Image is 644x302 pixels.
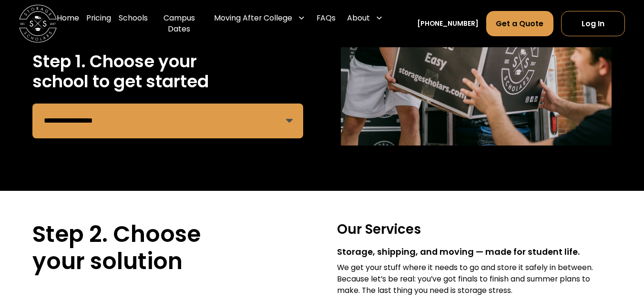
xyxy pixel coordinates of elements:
a: Get a Quote [486,11,554,36]
a: Campus Dates [155,5,203,42]
a: FAQs [317,5,336,42]
div: We get your stuff where it needs to go and store it safely in between. Because let’s be real: you... [337,262,612,296]
h3: Our Services [337,221,612,238]
a: Home [57,5,79,42]
img: Storage Scholars main logo [19,5,57,42]
a: home [19,5,57,42]
h2: Step 1. Choose your school to get started [32,52,303,92]
a: Log In [561,11,625,36]
a: [PHONE_NUMBER] [417,19,479,29]
h2: Step 2. Choose your solution [32,221,307,275]
div: Moving After College [214,12,292,24]
div: Storage, shipping, and moving — made for student life. [337,246,612,259]
a: Pricing [86,5,111,42]
div: About [343,5,387,31]
div: About [347,12,370,24]
a: Schools [119,5,148,42]
form: Remind Form [32,104,303,138]
div: Moving After College [210,5,309,31]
